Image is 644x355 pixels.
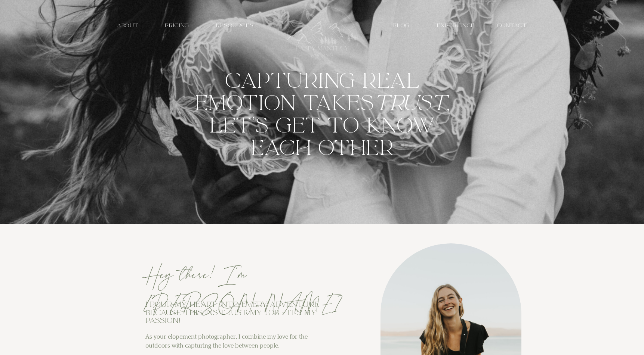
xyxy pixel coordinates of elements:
i: trust [374,89,447,117]
a: resources [209,22,261,29]
a: PRICING [160,22,195,29]
p: As your elopement photographer, I combine my love for the outdoors with capturing the love betwee... [145,332,327,354]
h2: I pour my heart into every adventure because this ins't just my job - it's my passion! [145,300,323,331]
a: Blog [389,22,415,29]
a: about [111,22,145,29]
h2: Capturing real emotion takes , let's get to know each other [185,69,460,174]
h2: Hey there! I'm [PERSON_NAME] [145,262,309,293]
a: EXPERIENCE [435,22,477,29]
a: contact [494,22,530,29]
